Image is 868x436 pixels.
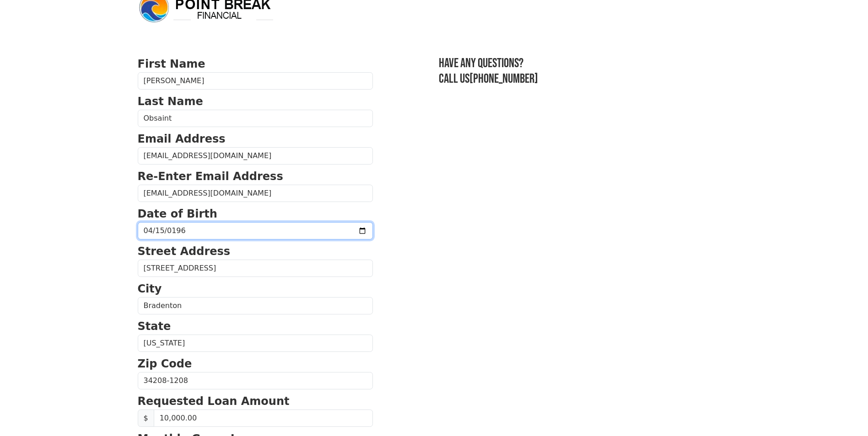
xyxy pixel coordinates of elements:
[138,282,162,295] strong: City
[138,245,231,258] strong: Street Address
[439,56,731,71] h3: Have any questions?
[138,110,373,127] input: Last Name
[138,147,373,165] input: Email Address
[138,72,373,90] input: First Name
[439,71,731,87] h3: Call us
[154,409,373,427] input: Requested Loan Amount
[138,95,203,108] strong: Last Name
[138,133,226,145] strong: Email Address
[138,170,283,183] strong: Re-Enter Email Address
[138,260,373,277] input: Street Address
[138,185,373,202] input: Re-Enter Email Address
[138,207,217,220] strong: Date of Birth
[138,297,373,314] input: City
[138,409,154,427] span: $
[138,58,205,70] strong: First Name
[138,372,373,389] input: Zip Code
[138,320,171,333] strong: State
[138,357,192,370] strong: Zip Code
[138,395,290,408] strong: Requested Loan Amount
[469,71,538,86] a: [PHONE_NUMBER]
